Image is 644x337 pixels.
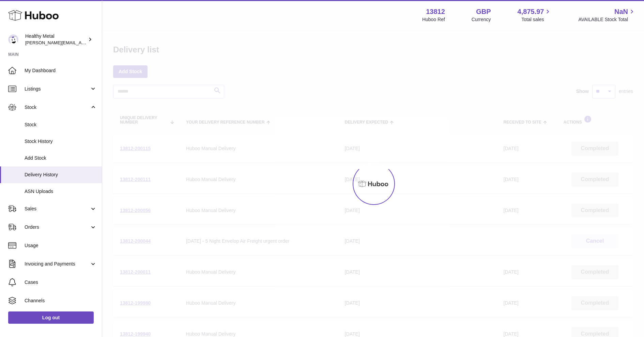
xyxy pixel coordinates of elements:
[25,224,90,230] span: Orders
[25,298,97,304] span: Channels
[25,67,97,74] span: My Dashboard
[25,172,97,178] span: Delivery History
[518,7,544,16] span: 4,875.97
[518,7,552,23] a: 4,875.97 Total sales
[8,34,18,45] img: jose@healthy-metal.com
[25,261,90,267] span: Invoicing and Payments
[426,7,445,16] strong: 13812
[422,16,445,23] div: Huboo Ref
[578,7,636,23] a: NaN AVAILABLE Stock Total
[25,155,97,161] span: Add Stock
[8,311,94,324] a: Log out
[25,122,97,128] span: Stock
[25,86,90,92] span: Listings
[25,104,90,111] span: Stock
[25,279,97,286] span: Cases
[25,138,97,145] span: Stock History
[25,33,87,46] div: Healthy Metal
[472,16,491,23] div: Currency
[521,16,552,23] span: Total sales
[476,7,491,16] strong: GBP
[25,206,90,212] span: Sales
[25,188,97,195] span: ASN Uploads
[614,7,628,16] span: NaN
[578,16,636,23] span: AVAILABLE Stock Total
[25,40,137,45] span: [PERSON_NAME][EMAIL_ADDRESS][DOMAIN_NAME]
[25,242,97,249] span: Usage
